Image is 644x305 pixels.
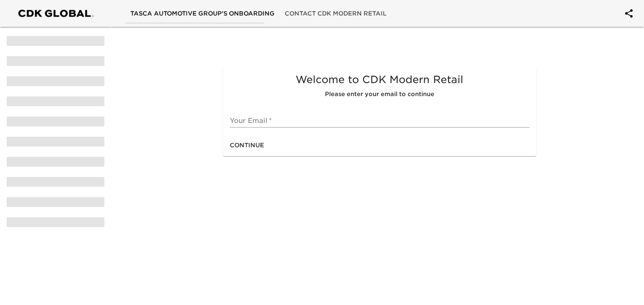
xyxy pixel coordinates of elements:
[226,138,267,153] button: Continue
[285,8,387,19] span: Contact CDK Modern Retail
[619,3,639,23] button: account of current user
[230,73,529,86] h5: Welcome to CDK Modern Retail
[130,8,275,19] span: Tasca Automotive Group's Onboarding
[230,140,264,151] span: Continue
[230,90,529,99] h6: Please enter your email to continue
